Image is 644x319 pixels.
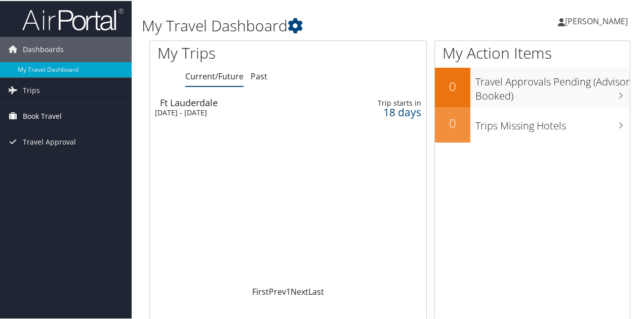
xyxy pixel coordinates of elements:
a: 0Trips Missing Hotels [435,106,630,142]
a: Last [308,285,324,296]
img: airportal-logo.png [22,7,124,30]
a: Current/Future [185,70,244,81]
a: Prev [269,285,286,296]
h2: 0 [435,77,470,94]
h1: My Travel Dashboard [142,14,472,35]
a: 0Travel Approvals Pending (Advisor Booked) [435,67,630,106]
h3: Travel Approvals Pending (Advisor Booked) [475,69,630,102]
h2: 0 [435,114,470,131]
div: Trip starts in [361,98,421,107]
h1: My Trips [157,41,303,63]
span: Trips [23,77,40,102]
a: Past [251,70,267,81]
a: First [252,285,269,296]
span: Dashboards [23,36,64,61]
h3: Trips Missing Hotels [475,113,630,132]
h1: My Action Items [435,41,630,63]
span: Travel Approval [23,128,76,154]
a: 1 [286,285,291,296]
span: [PERSON_NAME] [565,15,628,26]
span: Book Travel [23,103,62,128]
a: [PERSON_NAME] [558,5,638,35]
div: 18 days [361,107,421,116]
div: Ft Lauderdale [160,97,330,106]
a: Next [291,285,308,296]
div: [DATE] - [DATE] [155,107,325,116]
